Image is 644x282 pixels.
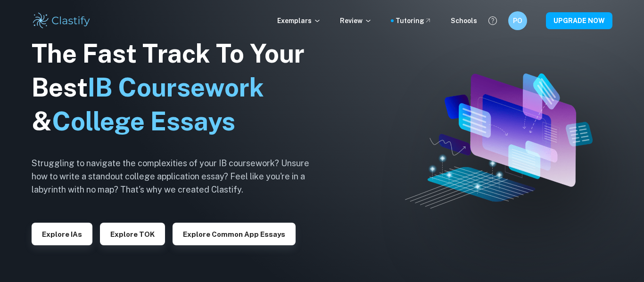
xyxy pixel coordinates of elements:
h6: Struggling to navigate the complexities of your IB coursework? Unsure how to write a standout col... [32,157,324,196]
h6: PO [512,16,523,26]
span: IB Coursework [88,73,264,102]
img: Clastify logo [32,11,91,30]
button: Help and Feedback [485,13,501,29]
p: Exemplars [277,16,321,26]
a: Tutoring [396,16,432,26]
button: PO [508,11,527,30]
img: Clastify hero [405,73,593,209]
button: Explore Common App essays [173,223,296,245]
span: College Essays [52,106,235,136]
button: UPGRADE NOW [546,12,612,29]
a: Explore IAs [32,229,92,238]
a: Explore TOK [100,229,165,238]
h1: The Fast Track To Your Best & [32,37,324,138]
button: Explore IAs [32,223,92,245]
a: Explore Common App essays [173,229,296,238]
p: Review [340,16,372,26]
button: Explore TOK [100,223,165,245]
a: Schools [451,16,477,26]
